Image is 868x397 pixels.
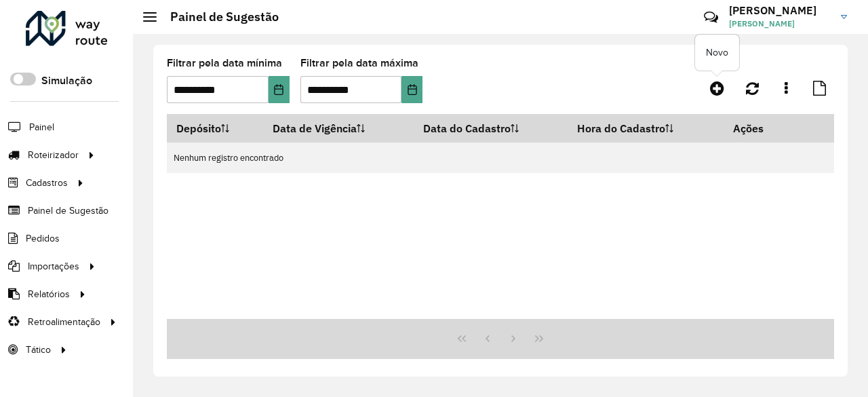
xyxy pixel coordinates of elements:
th: Data de Vigência [264,114,414,143]
span: Roteirizador [28,148,79,162]
span: Painel [29,120,54,134]
label: Filtrar pela data máxima [300,55,418,71]
th: Hora do Cadastro [568,114,724,143]
a: Contato Rápido [696,3,726,32]
th: Ações [724,114,805,143]
span: [PERSON_NAME] [729,18,831,30]
td: Nenhum registro encontrado [167,143,834,173]
div: Novo [695,35,739,71]
span: Painel de Sugestão [28,204,108,218]
h2: Painel de Sugestão [157,10,279,24]
label: Simulação [41,73,92,89]
th: Depósito [167,114,264,143]
h3: [PERSON_NAME] [729,4,831,17]
span: Relatórios [28,287,70,301]
span: Retroalimentação [28,315,100,329]
span: Cadastros [26,176,68,190]
label: Filtrar pela data mínima [167,55,282,71]
th: Data do Cadastro [414,114,568,143]
span: Tático [26,343,51,357]
span: Importações [28,259,79,273]
span: Pedidos [26,231,60,246]
button: Choose Date [401,76,422,103]
button: Choose Date [269,76,290,103]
